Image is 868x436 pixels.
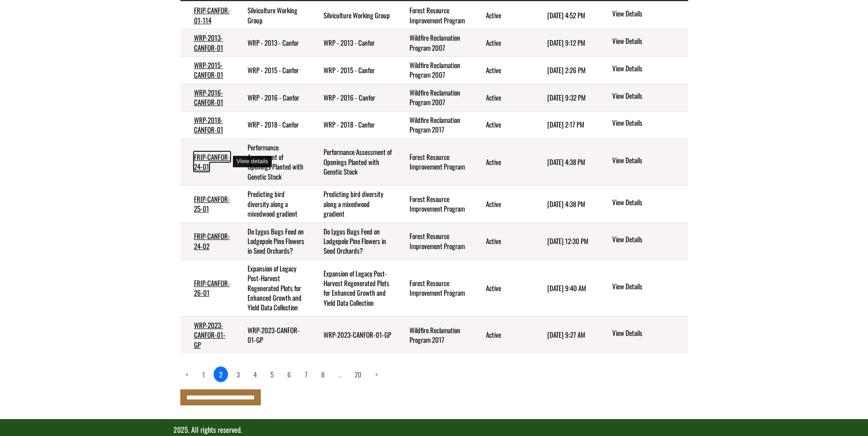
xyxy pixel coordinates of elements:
[612,328,684,339] a: View details
[597,316,688,353] td: action menu
[180,138,234,186] td: FRIP-CANFOR-24-01
[248,367,262,382] a: page 4
[534,316,598,353] td: 8/28/2025 9:27 AM
[612,36,684,47] a: View details
[472,316,534,353] td: Active
[265,367,279,382] a: page 5
[194,115,223,134] a: WRP-2018-CANFOR-01
[597,84,688,111] td: action menu
[234,29,310,57] td: WRP - 2013 - Canfor
[612,234,684,245] a: View details
[597,57,688,84] td: action menu
[188,424,242,435] span: . All rights reserved.
[194,87,223,107] a: WRP-2016-CANFOR-01
[472,186,534,223] td: Active
[612,64,684,74] a: View details
[194,231,230,250] a: FRIP-CANFOR-24-02
[173,425,695,435] p: 2025
[612,9,684,20] a: View details
[310,186,396,223] td: Predicting bird diversity along a mixedwood gradient
[310,138,396,186] td: Performance Assessment of Openings Planted with Genetic Stock
[534,29,598,57] td: 4/6/2024 9:12 PM
[234,260,310,316] td: Expansion of Legacy Post-Harvest Regenerated Plots for Enhanced Growth and Yield Data Collection
[370,367,383,382] a: Next page
[396,1,472,29] td: Forest Resource Improvement Program
[234,223,310,260] td: Do Lygus Bugs Feed on Lodgepole Pine Flowers in Seed Orchards?
[396,260,472,316] td: Forest Resource Improvement Program
[547,199,585,209] time: [DATE] 4:38 PM
[234,186,310,223] td: Predicting bird diversity along a mixedwood gradient
[472,111,534,138] td: Active
[472,29,534,57] td: Active
[282,367,297,382] a: page 6
[396,223,472,260] td: Forest Resource Improvement Program
[310,260,396,316] td: Expansion of Legacy Post-Harvest Regenerated Plots for Enhanced Growth and Yield Data Collection
[396,57,472,84] td: Wildfire Reclamation Program 2007
[180,1,234,29] td: FRIP-CANFOR-01-114
[547,330,585,340] time: [DATE] 9:27 AM
[534,223,598,260] td: 3/2/2025 12:30 PM
[316,367,330,382] a: page 8
[597,29,688,57] td: action menu
[612,282,684,292] a: View details
[612,155,684,166] a: View details
[597,223,688,260] td: action menu
[597,260,688,316] td: action menu
[534,260,598,316] td: 7/9/2025 9:40 AM
[234,138,310,186] td: Performance Assessment of Openings Planted with Genetic Stock
[194,278,230,298] a: FRIP-CANFOR-26-01
[612,197,684,208] a: View details
[396,316,472,353] td: Wildfire Reclamation Program 2017
[547,10,585,20] time: [DATE] 4:52 PM
[612,91,684,102] a: View details
[231,367,245,382] a: page 3
[534,138,598,186] td: 6/6/2025 4:38 PM
[534,57,598,84] td: 4/7/2024 2:26 PM
[310,1,396,29] td: Silviculture Working Group
[396,186,472,223] td: Forest Resource Improvement Program
[597,1,688,29] td: action menu
[194,60,223,80] a: WRP-2015-CANFOR-01
[233,156,272,167] div: View details
[547,236,588,246] time: [DATE] 12:30 PM
[396,29,472,57] td: Wildfire Reclamation Program 2007
[194,32,223,52] a: WRP-2013-CANFOR-01
[547,119,584,129] time: [DATE] 2:17 PM
[180,316,234,353] td: WRP-2023-CANFOR-01-GP
[234,316,310,353] td: WRP-2023-CANFOR-01-GP
[396,138,472,186] td: Forest Resource Improvement Program
[534,84,598,111] td: 4/6/2024 9:32 PM
[396,84,472,111] td: Wildfire Reclamation Program 2007
[213,366,228,383] a: 2
[612,118,684,129] a: View details
[547,37,585,48] time: [DATE] 9:12 PM
[234,84,310,111] td: WRP - 2016 - Canfor
[534,186,598,223] td: 6/6/2025 4:38 PM
[234,57,310,84] td: WRP - 2015 - Canfor
[597,111,688,138] td: action menu
[180,367,194,382] a: Previous page
[547,157,585,167] time: [DATE] 4:38 PM
[547,92,586,102] time: [DATE] 9:32 PM
[472,57,534,84] td: Active
[597,138,688,186] td: action menu
[349,367,367,382] a: page 20
[194,320,226,350] a: WRP-2023-CANFOR-01-GP
[472,223,534,260] td: Active
[234,111,310,138] td: WRP - 2018 - Canfor
[180,84,234,111] td: WRP-2016-CANFOR-01
[547,65,586,75] time: [DATE] 2:26 PM
[180,111,234,138] td: WRP-2018-CANFOR-01
[197,367,210,382] a: page 1
[472,260,534,316] td: Active
[310,57,396,84] td: WRP - 2015 - Canfor
[180,260,234,316] td: FRIP-CANFOR-26-01
[194,152,230,171] a: FRIP-CANFOR-24-01
[547,283,586,293] time: [DATE] 9:40 AM
[472,138,534,186] td: Active
[234,1,310,29] td: Silviculture Working Group
[310,29,396,57] td: WRP - 2013 - Canfor
[310,84,396,111] td: WRP - 2016 - Canfor
[534,111,598,138] td: 4/8/2024 2:17 PM
[534,1,598,29] td: 5/7/2025 4:52 PM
